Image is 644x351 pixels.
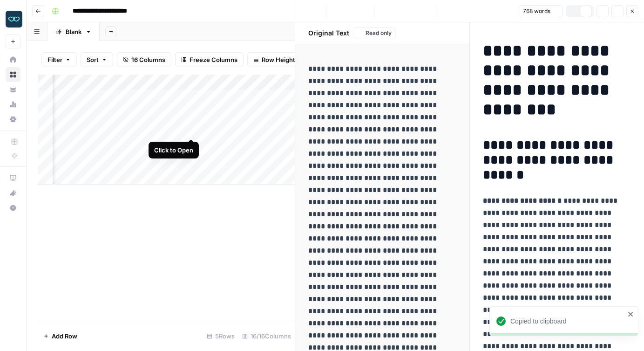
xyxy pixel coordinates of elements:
div: Blank [66,27,81,36]
button: 768 words [519,5,563,17]
a: Your Data [6,82,20,97]
button: Freeze Columns [175,52,244,67]
span: Read only [366,29,392,37]
button: Help + Support [6,200,20,215]
button: 16 Columns [117,52,171,67]
div: Copied to clipboard [510,317,625,326]
span: Freeze Columns [190,55,237,64]
button: close [628,310,634,318]
img: Zola Inc Logo [6,11,22,28]
button: Row Height [247,52,301,67]
span: Add Row [52,331,77,341]
a: Usage [6,97,20,112]
div: 16/16 Columns [238,329,295,344]
div: 5 Rows [203,329,238,344]
button: Workspace: Zola Inc [6,7,20,31]
button: What's new? [6,186,20,200]
h2: Original Text [303,28,349,38]
span: Filter [47,55,62,64]
a: Home [6,52,20,67]
span: 768 words [523,7,550,15]
a: Settings [6,112,20,127]
span: Sort [87,55,99,64]
button: Sort [81,52,113,67]
div: What's new? [6,186,20,200]
a: AirOps Academy [6,171,20,186]
span: 16 Columns [131,55,165,64]
button: Add Row [38,329,83,344]
button: Filter [41,52,77,67]
a: Browse [6,67,20,82]
a: Blank [47,22,100,41]
span: Row Height [262,55,295,64]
